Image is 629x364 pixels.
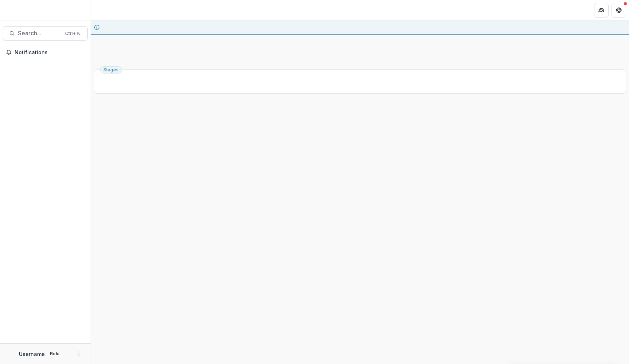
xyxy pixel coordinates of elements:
span: Stages [103,67,119,72]
button: Partners [594,3,609,17]
div: Ctrl + K [64,29,82,37]
button: More [75,349,83,358]
span: Notifications [15,50,85,56]
button: Get Help [612,3,626,17]
p: Username [19,350,45,358]
button: Notifications [3,47,88,58]
span: Search... [18,30,61,37]
button: Search... [3,26,88,41]
p: Role [48,351,62,357]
